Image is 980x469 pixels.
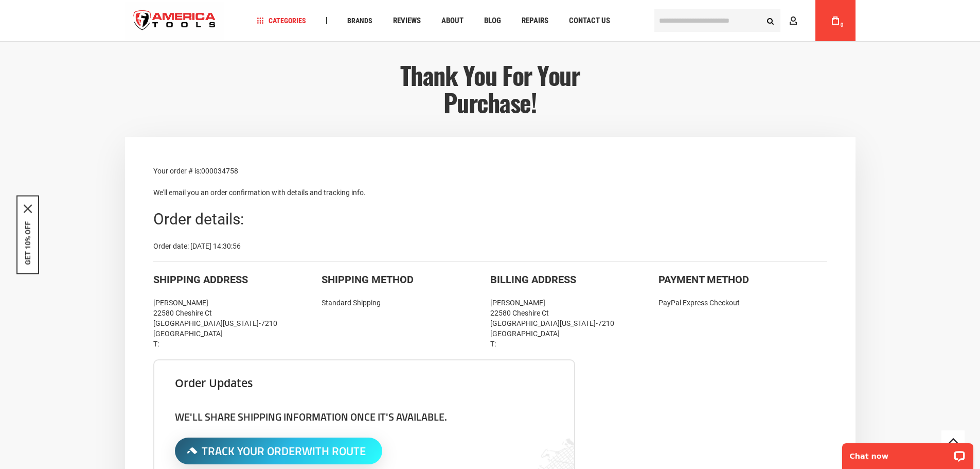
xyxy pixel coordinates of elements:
span: Categories [257,17,306,24]
div: [PERSON_NAME] 22580 Cheshire Ct [GEOGRAPHIC_DATA][US_STATE]-7210 [GEOGRAPHIC_DATA] T: [490,298,659,349]
span: Thank you for your purchase! [400,57,579,120]
span: Track Your Order [202,445,366,457]
img: America Tools [125,2,225,40]
a: Contact Us [564,14,615,28]
div: Shipping Address [153,272,322,287]
button: Search [761,11,780,30]
a: About [437,14,468,28]
a: Categories [252,14,311,28]
iframe: LiveChat chat widget [835,437,980,469]
div: Standard Shipping [322,298,490,308]
div: PayPal Express Checkout [658,298,827,308]
span: 000034758 [201,167,238,175]
span: Repairs [522,17,548,25]
span: Blog [484,17,501,25]
div: Payment Method [658,272,827,287]
span: 0 [841,22,844,28]
svg: close icon [24,204,32,213]
div: Order date: [DATE] 14:30:56 [153,241,827,251]
span: About [441,17,464,25]
div: Billing Address [490,272,659,287]
h3: Order updates [175,379,554,387]
p: Your order # is: [153,165,827,177]
span: Reviews [393,17,421,25]
a: Blog [479,14,506,28]
span: With Route [302,442,366,460]
span: Brands [347,17,372,24]
button: GET 10% OFF [24,221,32,265]
a: store logo [125,2,225,40]
div: [PERSON_NAME] 22580 Cheshire Ct [GEOGRAPHIC_DATA][US_STATE]-7210 [GEOGRAPHIC_DATA] T: [153,298,322,349]
div: Order details: [153,209,827,231]
div: Shipping Method [322,272,490,287]
span: Contact Us [569,17,610,25]
p: We'll email you an order confirmation with details and tracking info. [153,187,827,198]
button: Track Your OrderWith Route [175,438,382,464]
a: Repairs [517,14,553,28]
a: Brands [343,14,377,28]
button: Close [24,204,32,213]
h4: We'll share shipping information once it's available. [175,410,554,423]
a: Reviews [388,14,425,28]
